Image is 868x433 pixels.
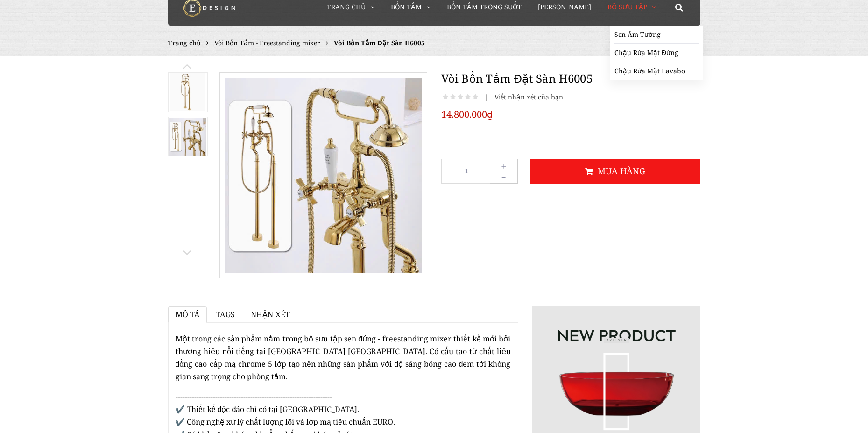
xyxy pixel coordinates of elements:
a: Trang chủ [168,38,201,47]
span: [PERSON_NAME] [538,2,591,11]
button: - [490,170,518,184]
button: + [490,159,518,172]
i: Not rated yet! [473,93,478,101]
button: Mua hàng [530,159,700,184]
a: Vòi Bồn Tắm - Freestanding mixer [214,38,320,47]
span: Trang chủ [327,2,366,11]
img: Vòi Bồn Tắm Đặt Sàn H6005 [169,118,207,155]
span: Mô tả [176,309,200,319]
i: Not rated yet! [443,93,448,101]
i: Not rated yet! [465,93,471,101]
div: Not rated yet! [441,92,480,103]
span: Bồn Tắm [391,2,422,11]
a: Chậu Rửa Mặt Đứng [614,44,699,62]
a: Chậu Rửa Mặt Lavabo [614,62,699,80]
span: | [484,92,488,101]
span: Bồn Tắm Trong Suốt [447,2,522,11]
i: Not rated yet! [458,93,463,101]
i: Not rated yet! [450,93,456,101]
a: Sen Âm Tường [614,26,699,44]
span: 14.800.000₫ [441,107,493,121]
img: Vòi Bồn Tắm Đặt Sàn H6005 [170,73,205,111]
span: Viết nhận xét của bạn [490,92,563,101]
span: Vòi Bồn Tắm Đặt Sàn H6005 [334,38,425,47]
h1: Vòi Bồn Tắm Đặt Sàn H6005 [441,70,700,87]
span: Bộ Sưu Tập [607,2,647,11]
span: Một trong các sản phẩm nằm trong bộ sưu tập sen đứng - freestanding mixer thiết kế mới bởi thương... [176,334,511,382]
span: Tags [216,309,235,319]
span: Nhận xét [251,309,290,319]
